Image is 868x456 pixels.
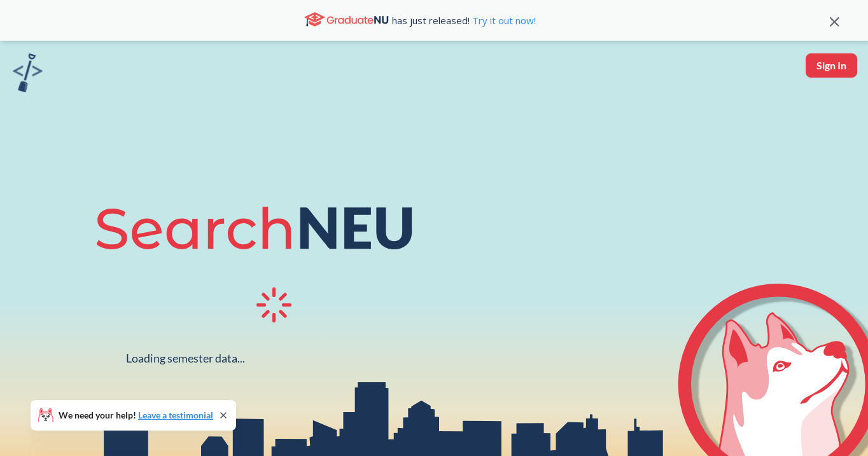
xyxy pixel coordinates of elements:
[470,14,536,27] a: Try it out now!
[392,13,536,27] span: has just released!
[13,53,43,96] a: sandbox logo
[13,53,43,92] img: sandbox logo
[126,351,245,366] div: Loading semester data...
[138,410,213,420] a: Leave a testimonial
[806,53,857,78] button: Sign In
[59,411,213,420] span: We need your help!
